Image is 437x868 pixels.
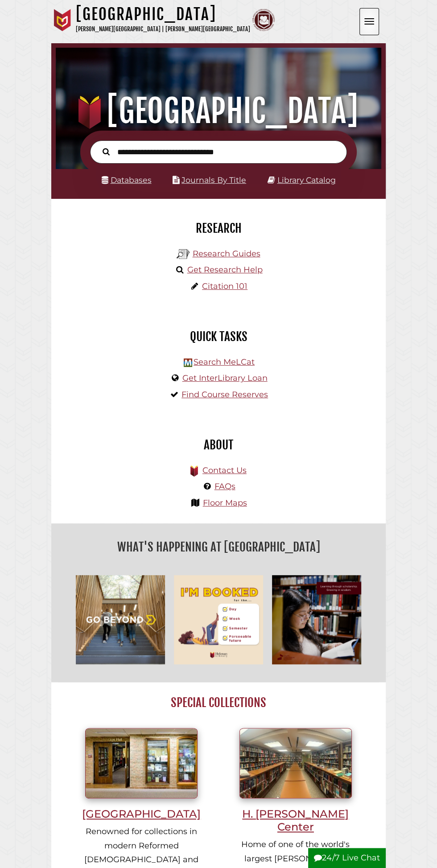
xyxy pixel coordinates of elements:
a: Citation 101 [202,281,247,291]
h3: H. [PERSON_NAME] Center [227,807,364,833]
img: I'm Booked for the... Day, Week, Foreseeable Future! Hekman Library [169,571,268,669]
h1: [GEOGRAPHIC_DATA] [62,91,375,131]
a: Search MeLCat [194,357,255,367]
a: Find Course Reserves [181,390,268,399]
a: Research Guides [192,249,260,259]
a: Library Catalog [277,175,336,185]
a: FAQs [214,481,235,491]
div: slideshow [71,571,366,669]
i: Search [103,148,110,156]
h1: [GEOGRAPHIC_DATA] [76,4,250,24]
h2: Research [58,221,379,236]
img: Calvin Theological Seminary [252,9,275,31]
h2: Special Collections [64,695,372,710]
a: Databases [102,175,152,185]
a: Contact Us [202,465,247,475]
img: Go Beyond [71,571,169,669]
img: Inside Meeter Center [239,728,352,798]
a: Journals By Title [181,175,246,185]
a: [GEOGRAPHIC_DATA] [73,758,210,820]
img: Learning through scholarship, growing in wisdom. [268,571,366,669]
a: Get Research Help [187,265,263,275]
h2: About [58,437,379,453]
img: Hekman Library Logo [177,247,190,261]
button: Search [98,146,114,157]
h2: What's Happening at [GEOGRAPHIC_DATA] [58,537,379,557]
p: [PERSON_NAME][GEOGRAPHIC_DATA] | [PERSON_NAME][GEOGRAPHIC_DATA] [76,24,250,34]
a: H. [PERSON_NAME] Center [227,758,364,833]
a: Floor Maps [203,498,247,508]
button: Open the menu [359,8,379,35]
h2: Quick Tasks [58,329,379,344]
a: Get InterLibrary Loan [182,373,268,383]
img: Hekman Library Logo [184,358,192,367]
h3: [GEOGRAPHIC_DATA] [73,807,210,820]
img: Calvin University [51,9,74,31]
img: Heritage Hall entrance [85,728,198,798]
